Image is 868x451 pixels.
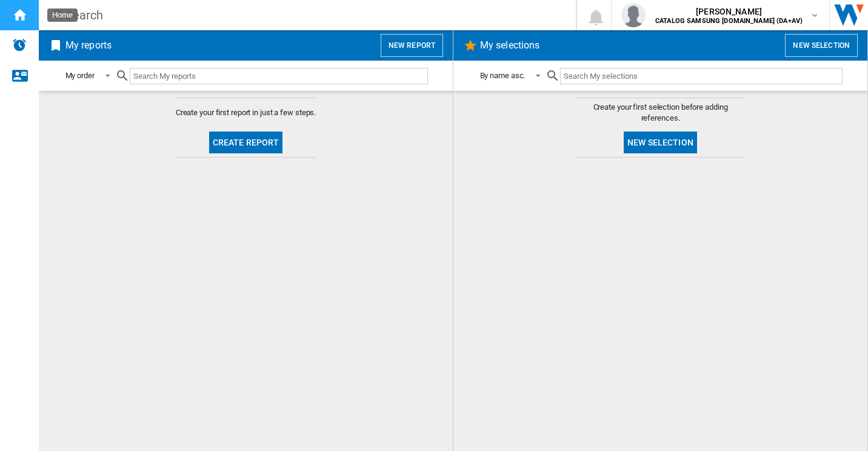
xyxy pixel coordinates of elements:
[560,68,842,84] input: Search My selections
[130,68,428,84] input: Search My reports
[176,107,316,118] span: Create your first report in just a few steps.
[65,7,544,24] div: Search
[381,34,443,57] button: New report
[576,102,746,124] span: Create your first selection before adding references.
[624,132,697,153] button: New selection
[621,3,646,27] img: profile.jpg
[480,71,526,80] div: By name asc.
[785,34,858,57] button: New selection
[65,71,95,80] div: My order
[63,34,114,57] h2: My reports
[12,38,27,52] img: alerts-logo.svg
[209,132,283,153] button: Create report
[655,17,803,25] b: CATALOG SAMSUNG [DOMAIN_NAME] (DA+AV)
[478,34,542,57] h2: My selections
[655,5,803,18] span: [PERSON_NAME]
